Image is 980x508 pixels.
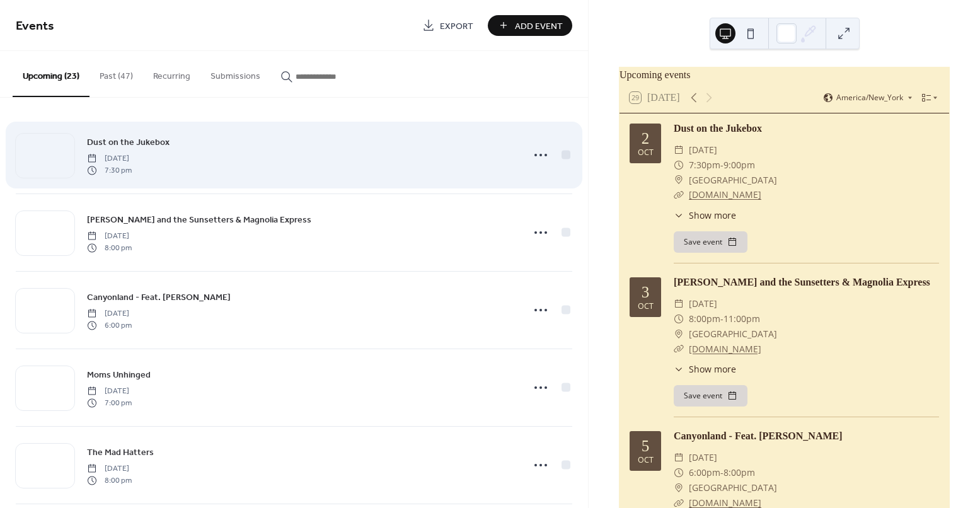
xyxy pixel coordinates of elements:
[674,362,736,376] button: ​Show more
[87,463,132,475] span: [DATE]
[87,214,311,227] span: [PERSON_NAME] and the Sunsetters & Magnolia Express
[674,158,684,173] div: ​
[720,158,723,173] span: -
[87,242,132,253] span: 8:00 pm
[87,369,151,382] span: Moms Unhinged
[689,465,720,480] span: 6:00pm
[87,135,170,149] a: Dust on the Jukebox
[689,311,720,326] span: 8:00pm
[689,296,717,311] span: [DATE]
[689,450,717,465] span: [DATE]
[87,397,132,408] span: 7:00 pm
[674,465,684,480] div: ​
[87,231,132,242] span: [DATE]
[674,187,684,202] div: ​
[689,326,777,342] span: [GEOGRAPHIC_DATA]
[87,308,132,320] span: [DATE]
[674,326,684,342] div: ​
[723,465,755,480] span: 8:00pm
[689,158,720,173] span: 7:30pm
[638,149,654,157] div: Oct
[689,209,736,222] span: Show more
[642,130,650,146] div: 2
[674,142,684,158] div: ​
[674,209,684,222] div: ​
[13,51,89,97] button: Upcoming (23)
[689,173,777,188] span: [GEOGRAPHIC_DATA]
[87,320,132,331] span: 6:00 pm
[674,277,930,287] a: [PERSON_NAME] and the Sunsetters & Magnolia Express
[16,14,54,38] span: Events
[87,445,154,459] a: The Mad Hatters
[674,173,684,188] div: ​
[89,51,143,96] button: Past (47)
[674,296,684,311] div: ​
[723,158,755,173] span: 9:00pm
[674,342,684,357] div: ​
[674,311,684,326] div: ​
[87,136,170,149] span: Dust on the Jukebox
[689,343,761,355] a: [DOMAIN_NAME]
[515,20,563,33] span: Add Event
[836,94,903,101] span: America/New_York
[440,20,473,33] span: Export
[674,385,747,407] button: Save event
[620,67,949,83] div: Upcoming events
[87,446,154,459] span: The Mad Hatters
[87,291,231,304] span: Canyonland - Feat. [PERSON_NAME]
[720,311,723,326] span: -
[689,362,736,376] span: Show more
[720,465,723,480] span: -
[689,480,777,495] span: [GEOGRAPHIC_DATA]
[638,303,654,311] div: Oct
[689,188,761,200] a: [DOMAIN_NAME]
[87,212,311,227] a: [PERSON_NAME] and the Sunsetters & Magnolia Express
[87,165,132,176] span: 7:30 pm
[638,456,654,465] div: Oct
[674,480,684,495] div: ​
[87,153,132,165] span: [DATE]
[674,362,684,376] div: ​
[87,290,231,304] a: Canyonland - Feat. [PERSON_NAME]
[723,311,760,326] span: 11:00pm
[674,209,736,222] button: ​Show more
[689,142,717,158] span: [DATE]
[674,450,684,465] div: ​
[413,15,483,36] a: Export
[143,51,200,96] button: Recurring
[488,15,572,36] button: Add Event
[200,51,270,96] button: Submissions
[642,438,650,454] div: 5
[87,367,151,382] a: Moms Unhinged
[674,430,843,441] a: Canyonland - Feat. [PERSON_NAME]
[87,475,132,486] span: 8:00 pm
[642,284,650,300] div: 3
[87,386,132,397] span: [DATE]
[674,231,747,253] button: Save event
[674,123,762,134] a: Dust on the Jukebox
